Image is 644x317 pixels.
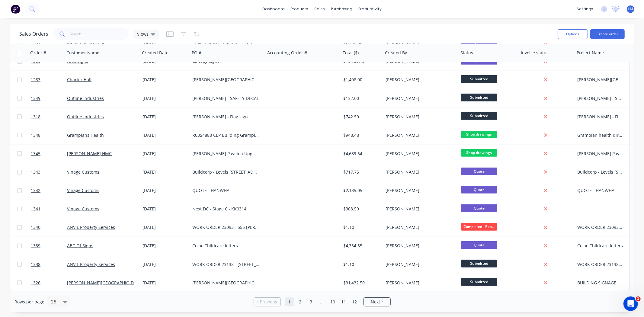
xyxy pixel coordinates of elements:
span: 1345 [31,151,40,157]
div: [PERSON_NAME] [386,77,453,83]
div: $4,689.64 [343,151,379,157]
span: Shop drawings [461,131,497,138]
div: [PERSON_NAME] [386,206,453,212]
div: Order # [30,50,46,56]
iframe: Intercom live chat [623,296,638,311]
span: Shop drawings [461,149,497,157]
div: [DATE] [143,77,187,83]
a: Page 1 is your current page [285,297,294,306]
a: [PERSON_NAME] HMC [67,151,112,156]
a: ANVIL Property Services [67,261,115,267]
div: [DATE] [143,151,187,157]
span: Quote [461,241,497,249]
span: 1343 [31,169,40,175]
span: Previous [260,299,277,305]
div: Total ($) [343,50,359,56]
div: $2,135.05 [343,187,379,194]
span: 1340 [31,224,40,230]
a: 1340 [31,218,67,236]
div: [PERSON_NAME] [386,187,453,194]
div: $1,408.00 [343,77,379,83]
a: Jump forward [318,297,327,306]
a: Outline Industries [67,114,104,120]
div: $31,432.50 [343,280,379,286]
a: dashboard [259,5,288,14]
div: [PERSON_NAME] [386,261,453,267]
a: Vinage Customs [67,169,99,175]
div: [PERSON_NAME] - Flag sign [577,114,623,120]
span: LM [628,6,633,12]
div: $1.10 [343,261,379,267]
div: $742.50 [343,114,379,120]
div: Project Name [577,50,604,56]
div: Next DC - Stage 6 - KK0314 [192,206,259,212]
span: Views [137,31,149,37]
div: R0354888 CEP Building Grampian health directional signage [192,132,259,138]
span: Quote [461,204,497,212]
a: 1349 [31,89,67,107]
span: Quote [461,168,497,175]
div: [DATE] [143,206,187,212]
div: Created By [385,50,407,56]
div: settings [574,5,596,14]
div: BUILDING SIGNAGE [577,280,623,286]
div: [DATE] [143,169,187,175]
a: Vinage Customs [67,187,99,193]
div: WORK ORDER 23138 - [STREET_ADDRESS]. [192,261,259,267]
a: Previous page [254,299,280,305]
div: WORK ORDER 23093 - 555 [PERSON_NAME]. [192,224,259,230]
a: Grampians Health [67,132,104,138]
div: $717.75 [343,169,379,175]
a: 1318 [31,108,67,126]
div: [PERSON_NAME] Pavilion Upgrade [192,151,259,157]
div: [PERSON_NAME][GEOGRAPHIC_DATA] - School House Signage [577,77,623,83]
div: $4,354.35 [343,243,379,249]
a: 1339 [31,237,67,255]
div: Accounting Order # [267,50,307,56]
div: [PERSON_NAME] - SAFETY DECAL [577,95,623,101]
div: WORK ORDER 23138 - [STREET_ADDRESS]. [577,261,623,267]
div: [DATE] [143,224,187,230]
a: 1326 [31,274,67,292]
span: 1338 [31,261,40,267]
a: 1343 [31,163,67,181]
div: Created Date [142,50,168,56]
div: [PERSON_NAME] - Flag sign [192,114,259,120]
span: 1339 [31,243,40,249]
div: [PERSON_NAME][GEOGRAPHIC_DATA] - School House Signage [192,77,259,83]
span: 1341 [31,206,40,212]
div: [PERSON_NAME] [386,169,453,175]
div: products [288,5,311,14]
a: 1345 [31,145,67,163]
div: PO # [192,50,201,56]
div: Status [460,50,473,56]
div: [PERSON_NAME] [386,243,453,249]
a: Outline Industries [67,95,104,101]
span: Submitted [461,112,497,120]
a: Page 11 [339,297,348,306]
div: Buildcorp - Levels [STREET_ADDRESS][PERSON_NAME] [577,169,623,175]
div: Customer Name [66,50,99,56]
div: $132.00 [343,95,379,101]
div: QUOTE - HANWHA [192,187,259,194]
a: ANVIL Property Services [67,224,115,230]
div: [DATE] [143,280,187,286]
span: Quote [461,186,497,194]
button: Create order [590,29,625,39]
a: Page 2 [296,297,305,306]
div: [PERSON_NAME] [386,224,453,230]
span: 1349 [31,95,40,101]
div: [DATE] [143,95,187,101]
span: Completed - Rea... [461,223,497,230]
div: [PERSON_NAME] [386,114,453,120]
ul: Pagination [251,297,393,306]
div: Colac Childcare letters [577,243,623,249]
div: sales [311,5,328,14]
div: QUOTE - HANWHA [577,187,623,194]
div: Grampian health directional signage [577,132,623,138]
span: 1318 [31,114,40,120]
a: Page 10 [328,297,338,306]
div: WORK ORDER 23093 - 555 [PERSON_NAME]. [577,224,623,230]
div: [PERSON_NAME] - SAFETY DECAL [192,95,259,101]
div: [PERSON_NAME][GEOGRAPHIC_DATA][PERSON_NAME] - BUILDING SIGNAGE [192,280,259,286]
